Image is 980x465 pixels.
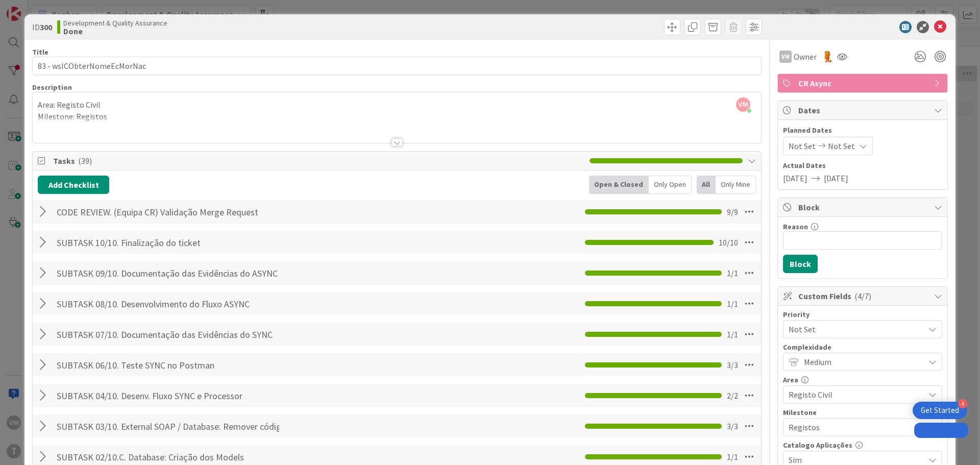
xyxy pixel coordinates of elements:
b: Done [63,27,167,35]
span: Not Set [789,322,919,336]
div: Milestone [783,409,942,416]
button: Add Checklist [38,176,109,194]
button: Block [783,255,818,273]
span: Planned Dates [783,125,942,136]
span: Development & Quality Assurance [63,19,167,27]
div: VM [779,51,792,63]
div: Only Mine [716,176,756,194]
span: 1 / 1 [727,298,738,310]
span: VM [736,97,750,112]
span: Not Set [828,140,855,152]
div: 4 [958,399,967,408]
p: Area: Registo Civil [38,99,756,111]
div: Priority [783,311,942,318]
img: RL [822,51,833,62]
span: Not Set [789,140,816,152]
span: Actual Dates [783,160,942,171]
span: 9 / 9 [727,206,738,218]
span: Description [32,83,72,92]
span: Tasks [53,155,584,167]
input: type card name here... [32,57,762,75]
span: 10 / 10 [719,236,738,249]
div: Catalogo Aplicações [783,442,942,449]
span: ID [32,21,52,33]
span: Medium [804,355,919,369]
span: ( 4/7 ) [854,291,871,301]
span: [DATE] [783,172,807,184]
span: Owner [794,51,817,63]
input: Add Checklist... [53,295,283,313]
input: Add Checklist... [53,325,283,344]
span: Custom Fields [798,290,929,302]
span: 2 / 2 [727,389,738,402]
span: Registos [789,420,919,434]
div: Complexidade [783,344,942,351]
input: Add Checklist... [53,356,283,374]
input: Add Checklist... [53,233,283,252]
label: Title [32,47,48,57]
span: Registo Civil [789,387,919,402]
input: Add Checklist... [53,264,283,282]
span: CR Async [798,77,929,89]
div: Open Get Started checklist, remaining modules: 4 [913,402,967,419]
b: 300 [40,22,52,32]
input: Add Checklist... [53,386,283,405]
span: 1 / 1 [727,451,738,463]
span: [DATE] [824,172,848,184]
span: Block [798,201,929,213]
input: Add Checklist... [53,417,283,435]
span: 3 / 3 [727,359,738,371]
div: Get Started [921,405,959,415]
div: All [697,176,716,194]
label: Reason [783,222,808,231]
div: Area [783,376,942,383]
span: 1 / 1 [727,267,738,279]
span: 3 / 3 [727,420,738,432]
input: Add Checklist... [53,203,283,221]
div: Open & Closed [589,176,649,194]
div: Only Open [649,176,692,194]
p: Milestone: Registos [38,111,756,123]
span: ( 39 ) [78,156,92,166]
span: Dates [798,104,929,116]
span: 1 / 1 [727,328,738,340]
